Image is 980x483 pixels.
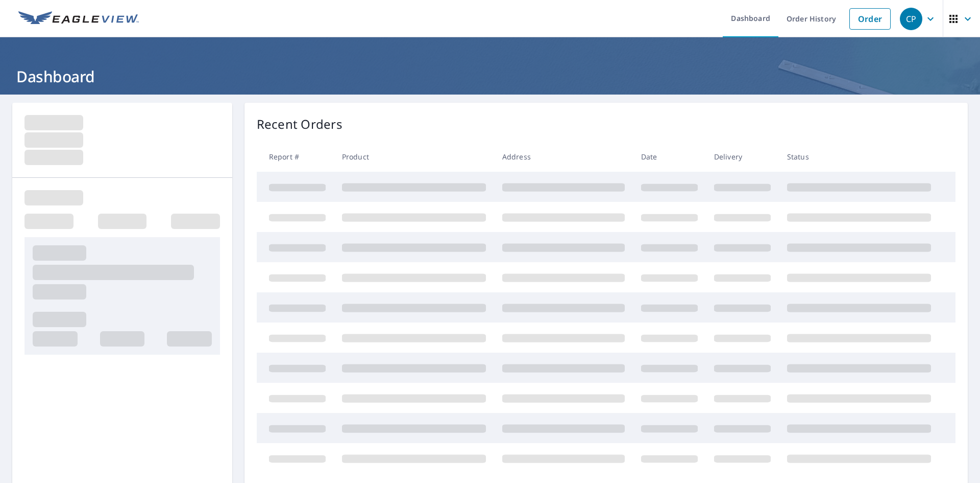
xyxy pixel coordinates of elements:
h1: Dashboard [12,66,968,87]
th: Address [494,142,633,172]
p: Recent Orders [257,115,342,133]
a: Order [849,8,891,30]
img: EV Logo [18,11,139,27]
th: Delivery [706,142,779,172]
div: CP [900,8,922,30]
th: Status [779,142,939,172]
th: Date [633,142,706,172]
th: Product [334,142,494,172]
th: Report # [257,142,334,172]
